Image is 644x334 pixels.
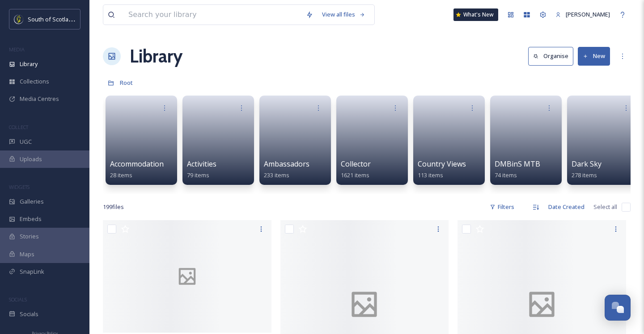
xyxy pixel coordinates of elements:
a: View all files [318,6,370,23]
input: Search your library [124,5,301,25]
a: DMBinS MTB74 items [495,160,540,179]
span: Maps [20,250,34,259]
span: Country Views [418,159,466,169]
a: Library [130,43,182,70]
span: Galleries [20,197,44,206]
a: Activities79 items [187,160,216,179]
span: Dark Sky [572,159,602,169]
button: New [578,47,610,65]
span: Embeds [20,215,42,223]
span: 199 file s [103,203,124,211]
a: [PERSON_NAME] [551,6,614,23]
span: COLLECT [9,124,28,130]
span: DMBinS MTB [495,159,540,169]
span: Activities [187,159,216,169]
a: Root [120,77,133,88]
span: Select all [593,203,617,211]
span: Library [20,60,38,68]
span: South of Scotland Destination Alliance [28,15,130,23]
span: 278 items [572,171,597,179]
div: Date Created [544,198,589,216]
a: Collector1621 items [341,160,371,179]
a: Dark Sky278 items [572,160,602,179]
span: SOCIALS [9,296,27,303]
span: 1621 items [341,171,369,179]
span: SnapLink [20,267,44,276]
span: Uploads [20,155,42,163]
a: Country Views113 items [418,160,466,179]
span: 79 items [187,171,209,179]
span: 113 items [418,171,443,179]
span: 74 items [495,171,517,179]
span: Media Centres [20,95,59,103]
span: 233 items [264,171,289,179]
span: UGC [20,138,32,146]
span: 28 items [110,171,132,179]
span: MEDIA [9,46,25,53]
span: Stories [20,232,39,241]
span: Collector [341,159,371,169]
span: Accommodation [110,159,164,169]
a: Accommodation28 items [110,160,164,179]
img: images.jpeg [14,15,23,24]
span: Collections [20,77,49,86]
span: WIDGETS [9,184,30,190]
div: Filters [485,198,519,216]
button: Open Chat [605,295,631,321]
span: Socials [20,310,38,318]
span: [PERSON_NAME] [566,10,610,18]
span: Ambassadors [264,159,309,169]
a: What's New [453,8,498,21]
button: Organise [528,47,573,65]
span: Root [120,79,133,87]
a: Ambassadors233 items [264,160,309,179]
